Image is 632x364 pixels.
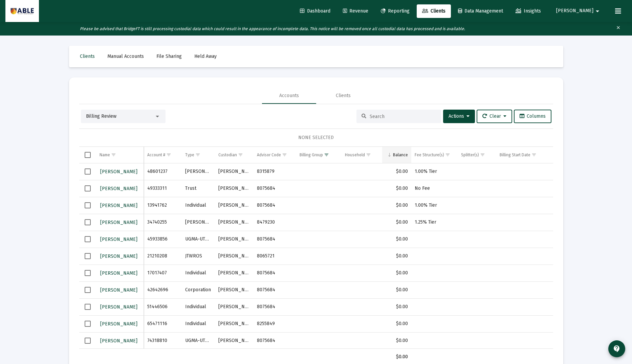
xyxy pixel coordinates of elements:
button: Clear [477,110,512,123]
td: 8075684 [254,197,296,214]
td: [PERSON_NAME] [215,197,254,214]
td: [PERSON_NAME] [215,332,254,349]
td: Column Advisor Code [254,147,296,163]
button: [PERSON_NAME] [100,319,138,329]
span: Show filter options for column 'Splitter(s)' [480,152,485,157]
span: Clear [482,113,506,119]
td: Individual [182,265,215,281]
td: JTWROS [182,248,215,265]
td: [PERSON_NAME] [215,298,254,315]
td: Column Payment Source [550,147,601,163]
td: 8075684 [254,298,296,315]
span: Show filter options for column 'Type' [195,152,200,157]
button: [PERSON_NAME] [548,4,610,18]
td: Individual [182,315,215,332]
td: 42642696 [144,281,182,298]
td: [PERSON_NAME] [182,163,215,180]
td: Column Type [182,147,215,163]
td: [PERSON_NAME] [215,281,254,298]
div: NONE SELECTED [85,134,548,141]
a: Clients [74,50,100,63]
td: 8075684 [254,281,296,298]
td: 8065721 [254,248,296,265]
td: [PERSON_NAME] [182,214,215,231]
td: Column Balance [382,147,412,163]
span: Reporting [381,8,410,14]
td: 8315879 [254,163,296,180]
td: 8075684 [254,180,296,197]
button: [PERSON_NAME] [100,201,138,210]
span: [PERSON_NAME] [100,236,137,242]
td: $0.00 [382,231,412,248]
td: Individual [182,197,215,214]
td: 8255849 [254,315,296,332]
div: Clients [336,92,351,99]
div: Billing Group [300,152,323,158]
a: Clients [417,4,451,18]
div: Select row [85,202,91,208]
div: Select row [85,253,91,259]
td: 21210208 [144,248,182,265]
mat-icon: arrow_drop_down [593,4,602,18]
div: Select row [85,287,91,293]
td: $0.00 [382,214,412,231]
td: $0.00 [382,281,412,298]
img: Dashboard [10,4,34,18]
div: Select all [85,152,91,158]
span: Billing Review [86,113,116,119]
span: Insights [516,8,541,14]
mat-icon: clear [616,24,621,34]
a: File Sharing [151,50,187,63]
span: Show filter options for column 'Billing Group' [324,152,329,157]
button: [PERSON_NAME] [100,251,138,261]
td: $0.00 [382,197,412,214]
td: 49333311 [144,180,182,197]
td: Trust [182,180,215,197]
div: $0.00 [386,354,408,360]
span: File Sharing [156,53,182,59]
div: Select row [85,321,91,327]
a: Reporting [375,4,415,18]
td: [PERSON_NAME] [215,265,254,281]
td: 13941762 [144,197,182,214]
div: Select row [85,185,91,191]
a: Held Away [189,50,222,63]
td: 1.25% Tier [411,214,458,231]
td: 74318810 [144,332,182,349]
a: Revenue [337,4,374,18]
td: 1.00% Tier [411,163,458,180]
span: Show filter options for column 'Fee Structure(s)' [445,152,450,157]
td: $0.00 [382,163,412,180]
span: Show filter options for column 'Billing Start Date' [531,152,537,157]
td: $0.00 [382,248,412,265]
td: $0.00 [382,298,412,315]
button: [PERSON_NAME] [100,184,138,194]
a: Insights [510,4,546,18]
td: [PERSON_NAME] [215,163,254,180]
td: 48601237 [144,163,182,180]
td: Individual [182,298,215,315]
td: [PERSON_NAME] [215,248,254,265]
div: Household [345,152,365,158]
td: Column Household [342,147,382,163]
a: Dashboard [295,4,336,18]
div: Custodian [218,152,237,158]
td: Column Account # [144,147,182,163]
div: Accounts [279,92,299,99]
span: [PERSON_NAME] [556,8,593,14]
a: Data Management [453,4,508,18]
span: Show filter options for column 'Advisor Code' [282,152,287,157]
td: Column Name [96,147,144,163]
span: [PERSON_NAME] [100,304,137,310]
span: Columns [520,113,546,119]
a: Manual Accounts [102,50,149,63]
span: [PERSON_NAME] [100,321,137,327]
span: Show filter options for column 'Account #' [166,152,171,157]
span: [PERSON_NAME] [100,169,137,175]
span: [PERSON_NAME] [100,253,137,259]
mat-icon: contact_support [613,345,621,353]
td: Column Billing Group [296,147,341,163]
td: Column Billing Start Date [496,147,550,163]
span: Data Management [458,8,503,14]
td: $0.00 [382,315,412,332]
